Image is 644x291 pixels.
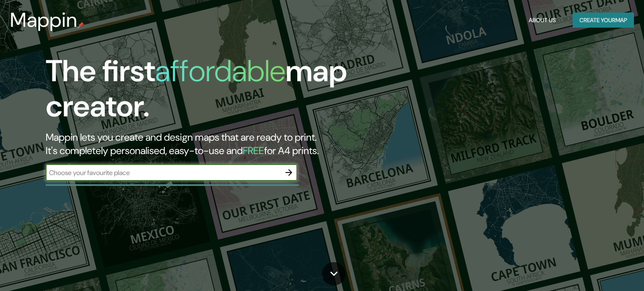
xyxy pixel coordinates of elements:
button: Create yourmap [573,13,634,28]
h1: affordable [155,52,286,90]
button: About Us [525,13,559,28]
h2: Mappin lets you create and design maps that are ready to print. It's completely personalised, eas... [46,131,368,157]
h1: The first map creator. [46,54,368,131]
input: Choose your favourite place [46,168,280,178]
h3: Mappin [10,8,78,32]
img: mappin-pin [78,22,84,28]
h5: FREE [243,144,264,157]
